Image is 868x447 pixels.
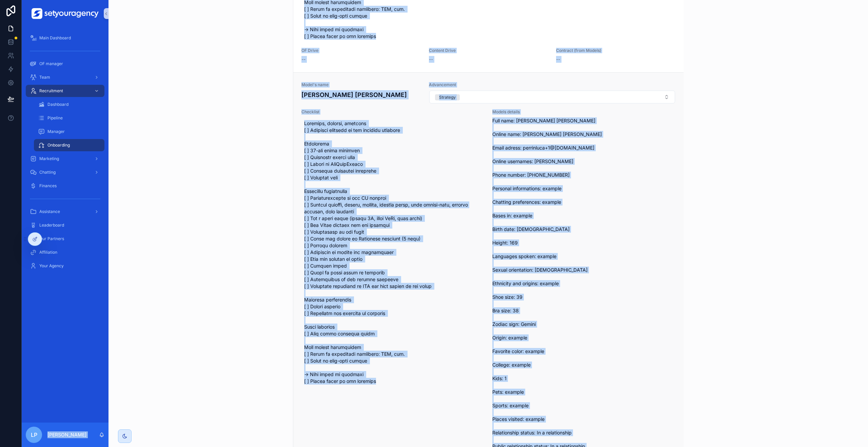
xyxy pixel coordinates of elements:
[47,102,68,107] span: Dashboard
[429,48,548,53] span: Content Drive
[556,48,675,53] span: Contract (from Models)
[26,153,104,165] a: Marketing
[34,139,104,151] a: Onboarding
[47,142,70,148] span: Onboarding
[26,85,104,97] a: Recruitment
[34,125,104,138] a: Manager
[26,71,104,83] a: Team
[26,206,104,218] a: Assistance
[34,98,104,111] a: Dashboard
[22,27,108,281] div: scrollable content
[34,112,104,124] a: Pipeline
[429,56,433,63] span: --
[39,75,50,80] span: Team
[39,183,57,189] span: Finances
[429,82,675,88] span: Advancement
[301,90,421,99] h4: [PERSON_NAME] [PERSON_NAME]
[556,56,560,63] span: --
[39,250,57,255] span: Affiliation
[31,431,37,439] span: LP
[26,219,104,231] a: Leaderboard
[429,91,675,103] button: Select Button
[304,120,481,385] span: Loremips, dolorsi, ametcons [ ] Adipisci elitsedd ei tem incididu utlabore Etdolorema [ ] 37-ali ...
[39,263,64,269] span: Your Agency
[439,94,456,100] div: Strategy
[26,260,104,272] a: Your Agency
[32,8,99,19] img: App logo
[301,56,305,63] span: --
[39,88,63,94] span: Recruitment
[492,109,612,115] span: Models details
[39,61,63,66] span: OF manager
[301,48,421,53] span: OF Drive
[26,246,104,258] a: Affiliation
[39,222,64,228] span: Leaderboard
[47,115,63,121] span: Pipeline
[26,233,104,245] a: Our Partners
[26,58,104,70] a: OF manager
[26,32,104,44] a: Main Dashboard
[47,129,65,134] span: Manager
[26,180,104,192] a: Finances
[39,236,64,241] span: Our Partners
[301,109,484,115] span: Checklist
[39,170,56,175] span: Chatting
[47,431,86,438] p: [PERSON_NAME]
[39,156,59,161] span: Marketing
[301,82,421,88] span: Model's name
[26,166,104,178] a: Chatting
[39,35,71,41] span: Main Dashboard
[39,209,60,214] span: Assistance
